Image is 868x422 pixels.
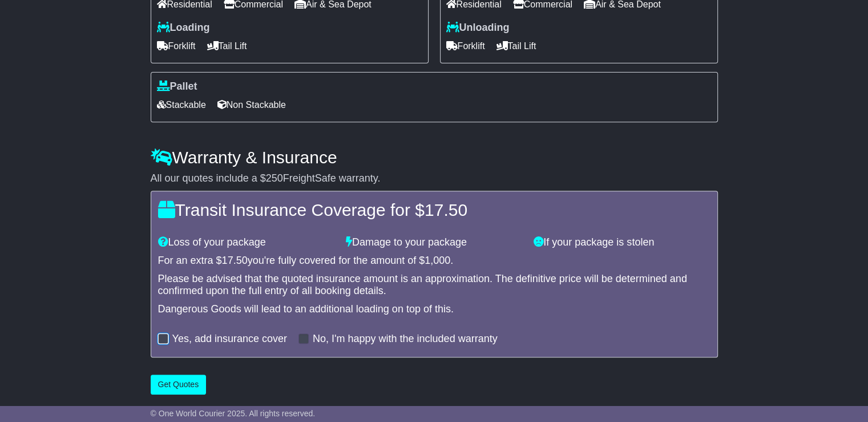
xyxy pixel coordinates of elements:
[158,273,710,298] div: Please be advised that the quoted insurance amount is an approximation. The definitive price will...
[158,200,710,219] h4: Transit Insurance Coverage for $
[157,81,197,93] label: Pallet
[151,409,316,418] span: © One World Courier 2025. All rights reserved.
[340,236,528,249] div: Damage to your package
[528,236,716,249] div: If your package is stolen
[425,255,450,266] span: 1,000
[151,375,207,395] button: Get Quotes
[425,200,467,219] span: 17.50
[446,37,485,55] span: Forklift
[446,22,510,34] label: Unloading
[172,333,287,345] label: Yes, add insurance cover
[151,172,718,185] div: All our quotes include a $ FreightSafe warranty.
[217,96,286,114] span: Non Stackable
[158,255,710,267] div: For an extra $ you're fully covered for the amount of $ .
[157,22,210,34] label: Loading
[151,148,718,167] h4: Warranty & Insurance
[158,303,710,316] div: Dangerous Goods will lead to an additional loading on top of this.
[313,333,498,345] label: No, I'm happy with the included warranty
[152,236,340,249] div: Loss of your package
[157,96,206,114] span: Stackable
[207,37,247,55] span: Tail Lift
[496,37,536,55] span: Tail Lift
[266,172,283,184] span: 250
[157,37,196,55] span: Forklift
[222,255,248,266] span: 17.50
